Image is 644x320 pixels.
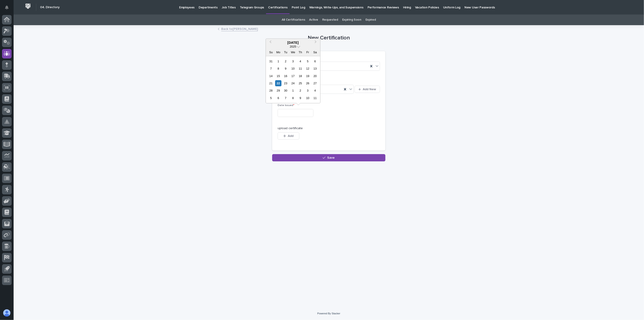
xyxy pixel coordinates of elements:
[268,73,274,79] div: Choose Sunday, September 14th, 2025
[290,80,296,86] div: Choose Wednesday, September 24th, 2025
[290,58,296,64] div: Choose Wednesday, September 3rd, 2025
[290,87,296,94] div: Choose Wednesday, October 1st, 2025
[317,312,340,315] a: Powered By Stacker
[312,80,318,86] div: Choose Saturday, September 27th, 2025
[283,49,289,55] div: Tu
[290,65,296,72] div: Choose Wednesday, September 10th, 2025
[2,308,12,318] button: users-avatar
[272,35,385,41] h1: New Certification
[266,40,320,44] div: [DATE]
[275,65,281,72] div: Choose Monday, September 8th, 2025
[6,5,12,13] div: Notifications
[342,15,361,25] a: Expiring Soon
[268,65,274,72] div: Choose Sunday, September 7th, 2025
[305,58,311,64] div: Choose Friday, September 5th, 2025
[290,95,296,101] div: Choose Wednesday, October 8th, 2025
[268,49,274,55] div: Su
[40,5,60,9] h2: 04. Directory
[24,2,32,10] img: Workspace Logo
[312,87,318,94] div: Choose Saturday, October 4th, 2025
[305,87,311,94] div: Choose Friday, October 3rd, 2025
[297,73,303,79] div: Choose Thursday, September 18th, 2025
[297,58,303,64] div: Choose Thursday, September 4th, 2025
[278,132,299,140] button: Add
[267,58,319,102] div: month 2025-09
[305,80,311,86] div: Choose Friday, September 26th, 2025
[305,65,311,72] div: Choose Friday, September 12th, 2025
[268,58,274,64] div: Choose Sunday, August 31st, 2025
[297,65,303,72] div: Choose Thursday, September 11th, 2025
[283,95,289,101] div: Choose Tuesday, October 7th, 2025
[275,58,281,64] div: Choose Monday, September 1st, 2025
[283,87,289,94] div: Choose Tuesday, September 30th, 2025
[290,73,296,79] div: Choose Wednesday, September 17th, 2025
[275,73,281,79] div: Choose Monday, September 15th, 2025
[275,87,281,94] div: Choose Monday, September 29th, 2025
[268,87,274,94] div: Choose Sunday, September 28th, 2025
[272,154,385,161] button: Save
[2,3,12,12] button: Notifications
[312,73,318,79] div: Choose Saturday, September 20th, 2025
[283,65,289,72] div: Choose Tuesday, September 9th, 2025
[297,49,303,55] div: Th
[283,73,289,79] div: Choose Tuesday, September 16th, 2025
[305,95,311,101] div: Choose Friday, October 10th, 2025
[297,87,303,94] div: Choose Thursday, October 2nd, 2025
[282,15,305,25] a: All Certifications
[275,80,281,86] div: Choose Monday, September 22nd, 2025
[305,73,311,79] div: Choose Friday, September 19th, 2025
[288,134,294,138] span: Add
[268,80,274,86] div: Choose Sunday, September 21st, 2025
[365,15,376,25] a: Expired
[290,45,296,48] span: 2025
[266,39,274,46] button: Previous Month
[290,49,296,55] div: We
[355,86,380,93] button: Add New
[275,95,281,101] div: Choose Monday, October 6th, 2025
[221,26,258,31] a: Back to[PERSON_NAME]
[305,49,311,55] div: Fr
[312,39,320,46] button: Next Month
[312,58,318,64] div: Choose Saturday, September 6th, 2025
[312,49,318,55] div: Sa
[297,80,303,86] div: Choose Thursday, September 25th, 2025
[283,80,289,86] div: Choose Tuesday, September 23rd, 2025
[312,95,318,101] div: Choose Saturday, October 11th, 2025
[275,49,281,55] div: Mo
[327,156,335,159] span: Save
[268,95,274,101] div: Choose Sunday, October 5th, 2025
[283,58,289,64] div: Choose Tuesday, September 2nd, 2025
[322,15,338,25] a: Requested
[278,126,380,131] p: upload certificate
[297,95,303,101] div: Choose Thursday, October 9th, 2025
[363,88,376,91] span: Add New
[309,15,318,25] a: Active
[312,65,318,72] div: Choose Saturday, September 13th, 2025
